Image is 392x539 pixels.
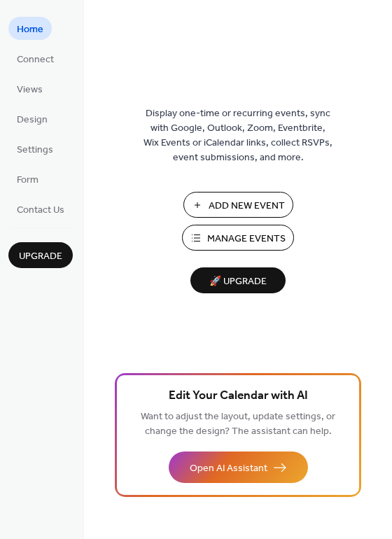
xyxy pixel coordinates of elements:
[17,113,48,127] span: Design
[141,407,335,441] span: Want to adjust the layout, update settings, or change the design? The assistant can help.
[8,167,47,190] a: Form
[190,461,267,476] span: Open AI Assistant
[169,386,308,406] span: Edit Your Calendar with AI
[17,143,53,157] span: Settings
[199,272,277,291] span: 🚀 Upgrade
[17,203,64,218] span: Contact Us
[17,173,38,188] span: Form
[8,107,56,130] a: Design
[190,267,286,293] button: 🚀 Upgrade
[19,249,62,264] span: Upgrade
[8,242,73,268] button: Upgrade
[8,137,62,160] a: Settings
[8,77,51,100] a: Views
[183,192,293,218] button: Add New Event
[8,47,62,70] a: Connect
[8,17,52,40] a: Home
[17,52,54,67] span: Connect
[17,22,43,37] span: Home
[182,225,294,251] button: Manage Events
[209,199,285,213] span: Add New Event
[169,451,308,483] button: Open AI Assistant
[8,197,73,220] a: Contact Us
[17,83,43,97] span: Views
[143,106,332,165] span: Display one-time or recurring events, sync with Google, Outlook, Zoom, Eventbrite, Wix Events or ...
[207,232,286,246] span: Manage Events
